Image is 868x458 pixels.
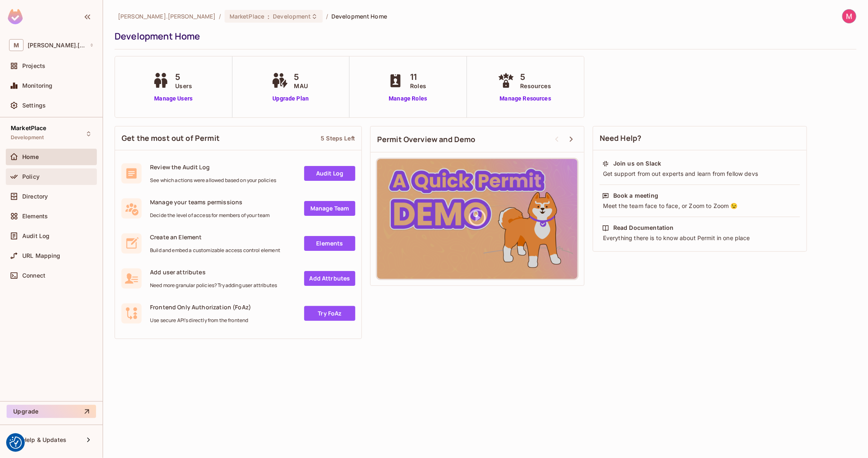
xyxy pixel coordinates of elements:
span: Settings [22,102,46,109]
button: Upgrade [7,405,96,418]
span: 5 [521,71,551,83]
img: SReyMgAAAABJRU5ErkJggg== [8,9,23,24]
li: / [219,12,221,20]
span: Roles [410,82,426,90]
span: Monitoring [22,82,53,89]
span: Connect [22,272,45,279]
span: : [267,13,270,20]
span: the active workspace [118,12,216,20]
span: 5 [175,71,192,83]
span: Decide the level of access for members of your team [150,212,270,219]
span: Build and embed a customizable access control element [150,247,280,254]
span: URL Mapping [22,252,61,259]
span: Add user attributes [150,268,277,276]
span: Manage your teams permissions [150,198,270,206]
span: Audit Log [22,233,49,239]
li: / [326,12,328,20]
span: MarketPlace [11,125,47,131]
span: MarketPlace [230,12,264,20]
span: Need more granular policies? Try adding user attributes [150,282,277,289]
a: Upgrade Plan [270,94,312,103]
span: Create an Element [150,233,280,241]
div: 5 Steps Left [321,134,355,142]
a: Manage Team [304,201,355,216]
span: Use secure API's directly from the frontend [150,317,251,324]
a: Manage Resources [496,94,555,103]
div: Everything there is to know about Permit in one place [602,234,798,242]
span: Policy [22,173,40,180]
span: Home [22,154,39,160]
span: Workspace: michal.wojcik [28,42,85,49]
div: Read Documentation [613,224,674,232]
span: Help & Updates [22,437,66,443]
span: Development [11,134,44,141]
div: Join us on Slack [613,159,661,168]
span: MAU [294,82,308,90]
span: Projects [22,63,45,69]
a: Add Attrbutes [304,271,355,286]
div: Book a meeting [613,192,658,200]
span: Elements [22,213,48,220]
span: Permit Overview and Demo [377,134,476,145]
span: Frontend Only Authorization (FoAz) [150,303,251,311]
a: Try FoAz [304,306,355,321]
a: Manage Users [150,94,196,103]
span: 5 [294,71,308,83]
span: Development Home [331,12,387,20]
a: Elements [304,236,355,251]
span: See which actions were allowed based on your policies [150,177,276,184]
button: Consent Preferences [9,437,22,449]
span: Users [175,82,192,90]
div: Meet the team face to face, or Zoom to Zoom 😉 [602,202,798,210]
a: Manage Roles [385,94,430,103]
div: Get support from out experts and learn from fellow devs [602,170,798,178]
span: M [9,39,23,51]
span: Directory [22,193,48,200]
span: Development [273,12,311,20]
img: Michał Wójcik [842,9,856,23]
span: Get the most out of Permit [122,133,220,143]
span: Need Help? [600,133,642,143]
span: Resources [521,82,551,90]
div: Development Home [115,30,852,42]
span: 11 [410,71,426,83]
span: Review the Audit Log [150,163,276,171]
a: Audit Log [304,166,355,181]
img: Revisit consent button [9,437,22,449]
